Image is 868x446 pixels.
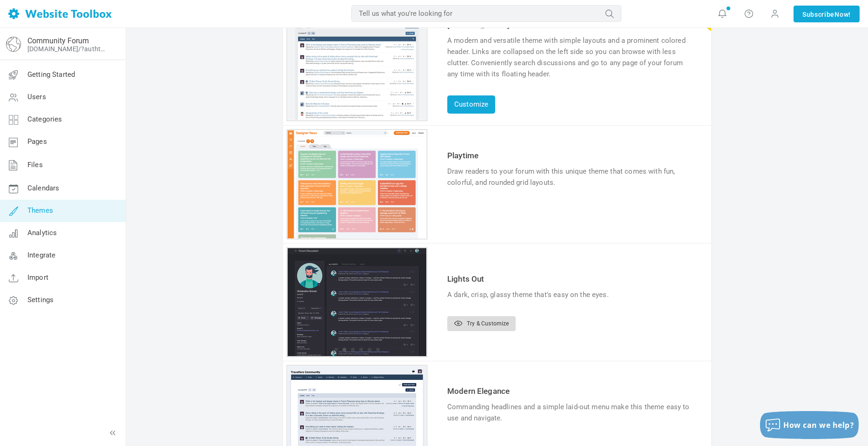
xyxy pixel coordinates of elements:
[447,316,516,331] a: Try & Customize
[376,348,380,351] button: 6 of 2
[447,35,695,80] div: A modern and versatile theme with simple layouts and a prominent colored header. Links are collap...
[783,420,854,430] span: How can we help?
[288,130,426,238] img: playtime_thumb.jpg
[27,296,54,304] span: Settings
[288,232,426,240] a: Preview theme
[27,229,57,237] span: Analytics
[334,348,338,351] button: 1 of 2
[351,5,621,22] input: Tell us what you're looking for
[27,115,62,123] span: Categories
[447,95,495,114] a: Customize
[27,184,59,192] span: Calendars
[27,273,48,282] span: Import
[27,45,108,53] a: [DOMAIN_NAME]/?authtoken=97f1d04576da1b56ae0501107086d2d9&rememberMe=1
[760,411,859,439] button: How can we help?
[447,401,695,424] div: Commanding headlines and a simple laid-out menu make this theme easy to use and navigate.
[343,348,346,351] button: 2 of 2
[27,161,43,169] span: Files
[27,137,47,146] span: Pages
[351,348,355,351] button: 3 of 2
[447,386,510,396] a: Modern Elegance
[447,151,478,160] a: Playtime
[288,12,426,120] img: angela_thumb.jpg
[447,166,695,188] div: Draw readers to your forum with this unique theme that comes with fun, colorful, and rounded grid...
[368,348,371,351] button: 5 of 2
[27,93,46,101] span: Users
[834,9,851,20] span: Now!
[6,37,21,52] img: globe-icon.png
[288,114,426,122] a: Customize theme
[359,348,363,351] button: 4 of 2
[27,251,55,259] span: Integrate
[27,36,89,45] a: Community Forum
[27,70,75,79] span: Getting Started
[794,6,860,22] a: SubscribeNow!
[27,206,53,215] span: Themes
[447,274,484,284] a: Lights Out
[447,289,695,300] div: A dark, crisp, glassy theme that's easy on the eyes.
